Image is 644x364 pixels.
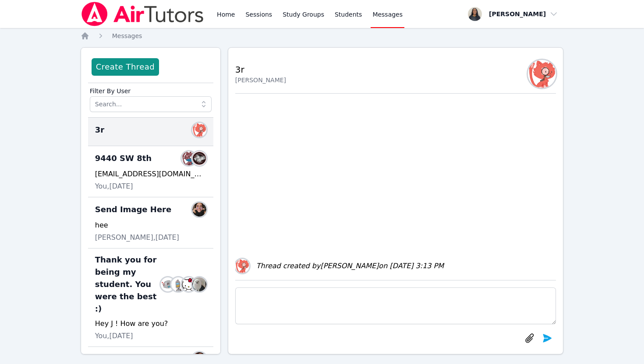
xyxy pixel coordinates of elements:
img: Itzamarie Tamez [182,277,196,291]
button: Create Thread [92,58,159,76]
div: Thank you for being my student. You were the best :)Emma Rodriguez-deltoroJaydrien SaenzItzamarie... [88,248,213,347]
div: Hey J ! How are you? [95,318,206,329]
div: 3rIZAYAH SALINAS [88,118,213,146]
span: Thank you for being my student. You were the best :) [95,254,164,315]
img: Jaydrien Saenz [171,277,185,291]
img: Hernan Saucedo [192,277,206,291]
img: IZAYAH SALINAS [235,259,249,273]
label: Filter By User [90,83,212,96]
img: Araia De Jesus [192,151,206,165]
span: 9440 SW 8th [95,152,152,164]
img: Himali Nand [182,151,196,165]
div: [PERSON_NAME] [235,76,286,84]
div: [EMAIL_ADDRESS][DOMAIN_NAME] [STREET_ADDRESS] [95,169,206,179]
img: IZAYAH SALINAS [528,60,556,88]
span: You, [DATE] [95,181,133,192]
img: IZAYAH SALINAS [192,123,206,137]
span: Send Image Here [95,203,171,216]
div: Thread created by [PERSON_NAME] on [DATE] 3:13 PM [256,261,444,271]
h2: 3r [235,63,286,76]
div: 9440 SW 8thHimali NandAraia De Jesus[EMAIL_ADDRESS][DOMAIN_NAME] [STREET_ADDRESS]You,[DATE] [88,146,213,197]
span: 3r [95,124,104,136]
div: Send Image HereMolly Mayfieldhee[PERSON_NAME],[DATE] [88,197,213,248]
div: hee [95,220,206,231]
span: Messages [372,10,403,19]
span: You, [DATE] [95,331,133,341]
span: [PERSON_NAME], [DATE] [95,232,179,243]
img: Molly Mayfield [192,203,206,217]
span: Messages [112,32,142,39]
img: Emma Rodriguez-deltoro [161,277,175,291]
a: Messages [112,31,142,40]
nav: Breadcrumb [81,31,564,40]
input: Search... [90,96,212,112]
img: Air Tutors [81,2,205,26]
